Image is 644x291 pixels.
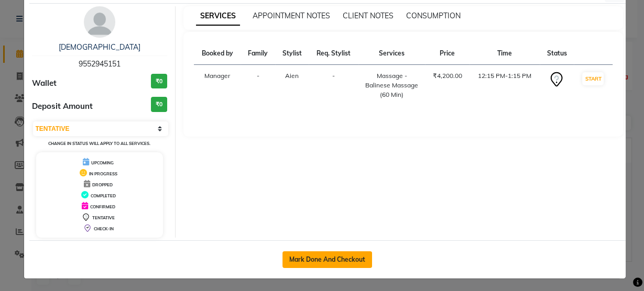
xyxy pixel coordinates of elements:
th: Family [241,42,275,65]
span: DROPPED [92,182,113,187]
div: Massage - Balinese Massage (60 Min) [365,71,419,99]
img: avatar [84,6,115,38]
h3: ₹0 [151,97,167,112]
th: Time [470,42,540,65]
th: Booked by [194,42,241,65]
th: Services [358,42,425,65]
span: APPOINTMENT NOTES [253,11,330,20]
span: CLIENT NOTES [343,11,394,20]
th: Price [425,42,470,65]
span: Deposit Amount [32,100,93,113]
span: COMPLETED [91,193,116,198]
a: [DEMOGRAPHIC_DATA] [59,42,140,52]
small: Change in status will apply to all services. [48,141,150,146]
th: Req. Stylist [309,42,358,65]
span: SERVICES [196,7,240,26]
th: Stylist [275,42,309,65]
button: START [582,72,604,85]
span: Aien [285,72,299,80]
span: CONSUMPTION [406,11,461,20]
button: Mark Done And Checkout [282,251,372,268]
td: Manager [194,65,241,106]
span: UPCOMING [91,160,114,165]
h3: ₹0 [151,74,167,89]
span: 9552945151 [79,59,121,69]
span: IN PROGRESS [89,171,117,176]
span: CONFIRMED [90,204,115,209]
th: Status [540,42,574,65]
div: ₹4,200.00 [431,71,463,81]
td: - [309,65,358,106]
span: CHECK-IN [94,226,114,231]
span: Wallet [32,77,57,89]
td: - [241,65,275,106]
span: TENTATIVE [92,215,115,220]
td: 12:15 PM-1:15 PM [470,65,540,106]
